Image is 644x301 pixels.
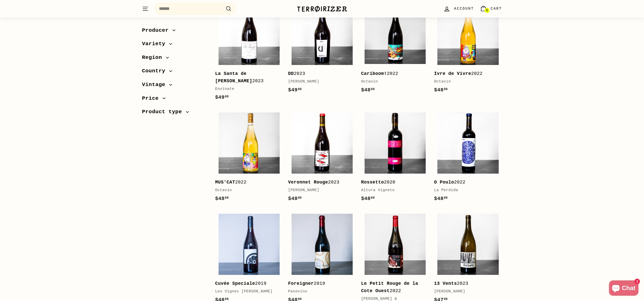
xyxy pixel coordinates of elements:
button: Variety [142,39,207,52]
div: 2019 [215,280,278,287]
div: 2023 [434,280,497,287]
span: $48 [361,196,375,202]
b: La Santa de [PERSON_NAME] [215,71,252,83]
sup: 00 [225,196,229,200]
a: Ivre de Vivre2022Octavin [434,1,502,99]
sup: 00 [444,196,448,200]
a: MUS'CAT2022Octavin [215,109,283,208]
span: Country [142,67,169,76]
div: 2023 [215,70,278,85]
b: Le Petit Rouge de la Cote Ouest [361,281,418,293]
b: MUS'CAT [215,180,235,185]
div: Octavin [434,79,497,85]
div: 2022 [215,179,278,186]
a: Rossetto2020Altura Vigneto [361,109,429,208]
sup: 00 [371,196,375,200]
div: 2022 [434,179,497,186]
div: [PERSON_NAME] [434,289,497,295]
div: Octavin [361,79,424,85]
span: $48 [361,87,375,93]
a: La Santa de [PERSON_NAME]2023Envinate [215,1,283,107]
b: Veronnet Rouge [288,180,328,185]
span: Vintage [142,80,169,89]
div: 2020 [361,179,424,186]
div: Panevino [288,289,351,295]
sup: 00 [298,196,302,200]
span: $49 [215,94,229,100]
div: [PERSON_NAME] [288,187,351,193]
div: 2022 [361,280,424,295]
div: Envinate [215,86,278,92]
span: Account [454,6,474,11]
div: Octavin [215,187,278,193]
div: 2023 [288,179,351,186]
b: Cariboom! [361,71,387,76]
span: $48 [434,87,448,93]
span: Producer [142,26,172,35]
span: Variety [142,40,169,48]
a: O Poulo2022La Perdida [434,109,502,208]
span: $48 [434,196,448,202]
button: Price [142,93,207,107]
button: Producer [142,25,207,39]
span: Cart [491,6,502,11]
sup: 00 [298,88,302,91]
a: Veronnet Rouge2023[PERSON_NAME] [288,109,356,208]
span: $48 [215,196,229,202]
div: [PERSON_NAME] [288,79,351,85]
div: Les Vignes [PERSON_NAME] [215,289,278,295]
sup: 00 [371,88,375,91]
a: Cariboom!2022Octavin [361,1,429,99]
sup: 00 [444,297,448,301]
b: Rossetto [361,180,384,185]
div: 2022 [434,70,497,77]
sup: 00 [298,297,302,301]
b: Foreigner [288,281,314,286]
span: $49 [288,87,302,93]
sup: 00 [225,95,229,98]
span: Region [142,53,166,62]
span: 1 [486,9,488,12]
b: Ivre de Vivre [434,71,471,76]
div: Altura Vigneto [361,187,424,193]
button: Country [142,66,207,79]
div: 2019 [288,280,351,287]
a: Cart [477,1,505,16]
a: DD2023[PERSON_NAME] [288,1,356,99]
b: Cuvée Speciale [215,281,255,286]
a: Account [440,1,477,16]
button: Region [142,52,207,66]
button: Vintage [142,79,207,93]
span: $48 [288,196,302,202]
span: Price [142,94,163,103]
inbox-online-store-chat: Shopify online store chat [607,280,640,297]
sup: 00 [444,88,448,91]
b: O Poulo [434,180,454,185]
span: Product type [142,108,186,116]
button: Product type [142,107,207,120]
div: 2022 [361,70,424,77]
b: DD [288,71,294,76]
b: 13 Vents [434,281,457,286]
div: La Perdida [434,187,497,193]
div: 2023 [288,70,351,77]
sup: 00 [225,297,229,301]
